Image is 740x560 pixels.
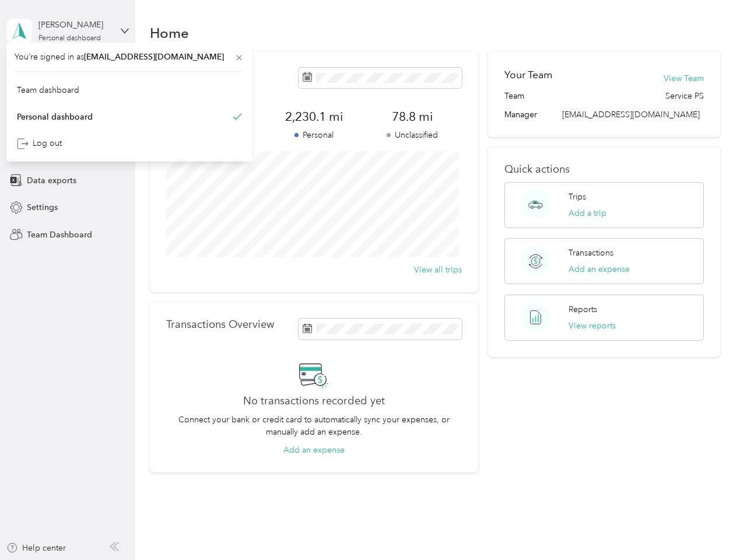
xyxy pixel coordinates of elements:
div: Log out [17,137,62,149]
span: [EMAIL_ADDRESS][DOMAIN_NAME] [84,52,224,62]
div: Personal dashboard [38,35,101,42]
h2: Your Team [504,68,552,82]
p: Transactions Overview [166,318,274,331]
div: Personal dashboard [17,110,93,123]
p: Transactions [569,247,613,259]
div: Team dashboard [17,84,79,96]
span: Settings [27,201,58,213]
button: Add an expense [283,444,345,456]
div: [PERSON_NAME] [38,19,111,31]
button: View Team [664,72,704,85]
button: View all trips [414,264,462,276]
p: Quick actions [504,163,703,176]
span: Manager [504,108,537,121]
p: Personal [265,129,363,141]
button: Help center [6,542,66,554]
p: Unclassified [363,129,462,141]
p: Connect your bank or credit card to automatically sync your expenses, or manually add an expense. [166,414,462,438]
span: Team [504,90,524,102]
span: Team Dashboard [27,229,92,241]
button: View reports [569,320,616,332]
h2: No transactions recorded yet [243,395,385,407]
span: You’re signed in as [15,51,244,63]
span: Data exports [27,174,76,187]
p: Reports [569,303,597,316]
span: 78.8 mi [363,108,462,125]
span: Service PS [665,90,704,102]
button: Add an expense [569,263,630,275]
iframe: Everlance-gr Chat Button Frame [675,495,740,560]
button: Add a trip [569,207,606,219]
span: 2,230.1 mi [265,108,363,125]
h1: Home [150,27,189,39]
span: [EMAIL_ADDRESS][DOMAIN_NAME] [562,110,700,120]
p: Trips [569,191,586,203]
